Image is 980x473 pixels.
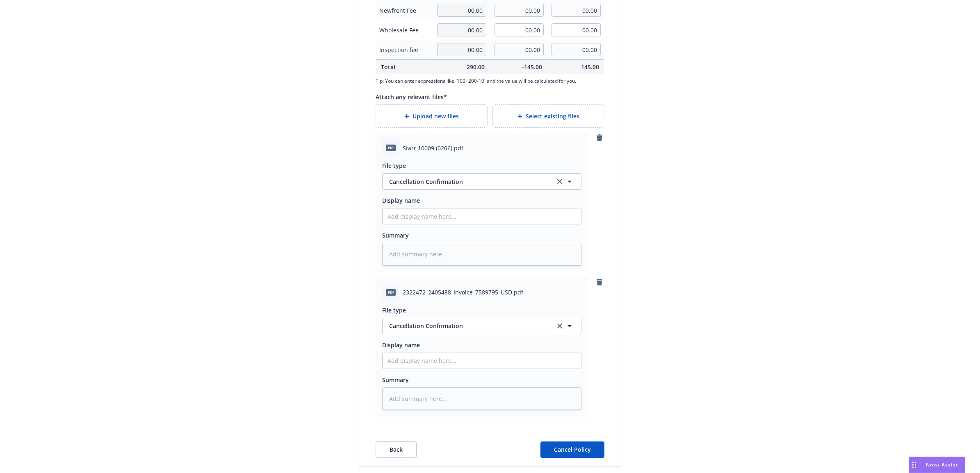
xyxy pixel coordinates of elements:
button: Nova Assist [909,457,965,473]
a: remove [595,277,604,287]
span: Cancellation Confirmation [389,177,547,186]
a: clear selection [555,321,565,331]
span: File type [382,306,406,314]
div: Upload new files [376,104,488,128]
span: Summary [382,231,409,239]
button: Cancellation Confirmationclear selection [382,318,581,334]
span: Cancel Policy [554,446,591,453]
span: Starr 10009 (0206).pdf [403,144,463,152]
button: Back [376,441,417,458]
span: Cancellation Confirmation [389,321,547,330]
span: Attach any relevant files* [376,93,447,101]
span: Newfront Fee [379,6,429,15]
a: remove [595,133,604,143]
span: 145.00 [552,63,599,71]
span: 290.00 [437,63,485,71]
span: Inspection fee [379,45,429,54]
div: Select existing files [492,104,604,128]
input: Add display name here... [383,353,581,369]
span: Total [381,63,427,71]
button: Cancellation Confirmationclear selection [382,173,581,190]
span: pdf [386,289,396,295]
span: Display name [382,341,420,349]
span: Select existing files [526,112,579,120]
span: Tip: You can enter expressions like '100+200-10' and the value will be calculated for you. [376,77,604,84]
span: -145.00 [495,63,542,71]
span: File type [382,162,406,170]
a: clear selection [555,177,565,186]
span: 2322472_2405488_Invoice_7589795_USD.pdf [403,288,523,296]
span: Wholesale Fee [379,26,429,34]
span: Summary [382,376,409,384]
input: Add display name here... [383,208,581,224]
span: Upload new files [413,112,459,120]
button: Cancel Policy [540,441,604,458]
span: pdf [386,145,396,151]
span: Back [390,446,403,453]
span: Nova Assist [926,461,958,468]
div: Drag to move [909,457,919,473]
span: Display name [382,197,420,204]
